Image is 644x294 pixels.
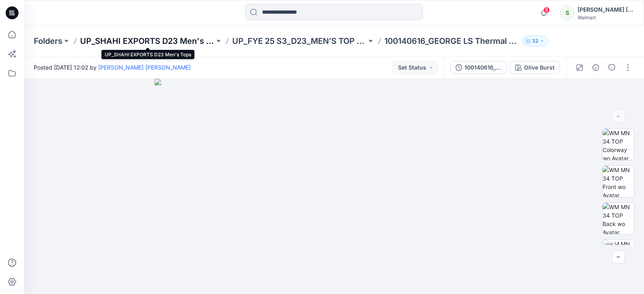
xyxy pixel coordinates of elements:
[603,166,634,197] img: WM MN 34 TOP Front wo Avatar
[578,14,634,21] div: Walmart
[603,129,634,160] img: WM MN 34 TOP Colorway wo Avatar
[34,35,62,47] a: Folders
[603,240,634,271] img: WM MN 34 TOP Turntable with Avatar
[450,61,507,74] button: 100140616_GEORGE LS Thermal Henley
[155,79,514,294] img: eyJhbGciOiJIUzI1NiIsImtpZCI6IjAiLCJzbHQiOiJzZXMiLCJ0eXAiOiJKV1QifQ.eyJkYXRhIjp7InR5cGUiOiJzdG9yYW...
[522,35,548,47] button: 32
[532,37,538,45] p: 32
[524,63,555,72] div: Olive Burst
[543,7,550,13] span: 8
[80,35,215,47] a: UP_SHAHI EXPORTS D23 Men's Tops
[34,63,191,72] span: Posted [DATE] 12:02 by
[464,63,502,72] div: 100140616_GEORGE LS Thermal Henley
[232,35,367,47] a: UP_FYE 25 S3_D23_MEN’S TOP SHAHI
[578,5,634,14] div: [PERSON_NAME] ​[PERSON_NAME]
[603,203,634,234] img: WM MN 34 TOP Back wo Avatar
[384,35,519,47] p: 100140616_GEORGE LS Thermal Henley
[589,61,602,74] button: Details
[560,6,574,20] div: S​
[510,61,560,74] button: Olive Burst
[98,64,191,71] a: [PERSON_NAME] ​[PERSON_NAME]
